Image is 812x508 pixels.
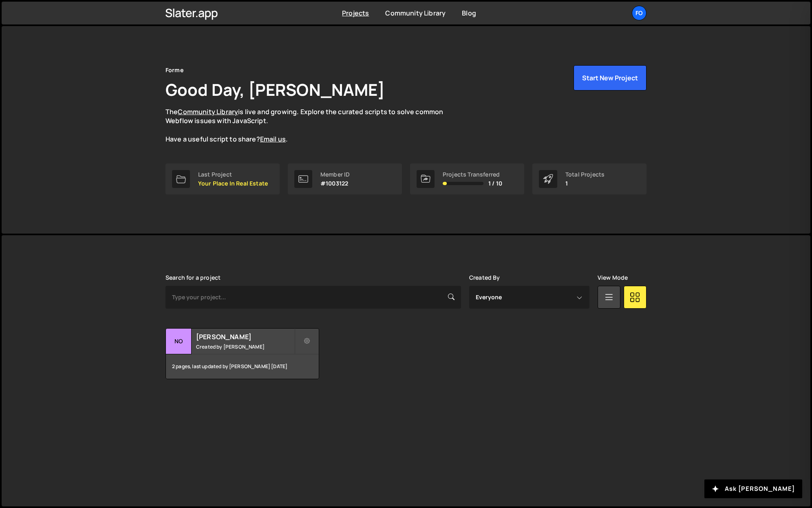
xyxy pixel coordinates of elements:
[469,274,500,281] label: Created By
[565,171,605,178] div: Total Projects
[165,286,461,309] input: Type your project...
[196,343,294,350] small: Created by [PERSON_NAME]
[165,163,280,194] a: Last Project Your Place In Real Estate
[260,135,286,144] a: Email us
[198,180,268,187] p: Your Place In Real Estate
[385,9,446,18] a: Community Library
[342,9,369,18] a: Projects
[320,180,350,187] p: #1003122
[196,332,294,341] h2: [PERSON_NAME]
[166,329,192,354] div: No
[165,107,459,144] p: The is live and growing. Explore the curated scripts to solve common Webflow issues with JavaScri...
[320,171,350,178] div: Member ID
[165,328,319,379] a: No [PERSON_NAME] Created by [PERSON_NAME] 2 pages, last updated by [PERSON_NAME] [DATE]
[178,107,238,116] a: Community Library
[598,274,628,281] label: View Mode
[165,65,183,75] div: Forme
[565,180,605,187] p: 1
[704,479,802,498] button: Ask [PERSON_NAME]
[165,78,385,101] h1: Good Day, [PERSON_NAME]
[488,180,502,187] span: 1 / 10
[198,171,268,178] div: Last Project
[443,171,502,178] div: Projects Transferred
[632,6,647,20] a: Fo
[574,65,647,91] button: Start New Project
[165,274,221,281] label: Search for a project
[166,354,319,379] div: 2 pages, last updated by [PERSON_NAME] [DATE]
[462,9,476,18] a: Blog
